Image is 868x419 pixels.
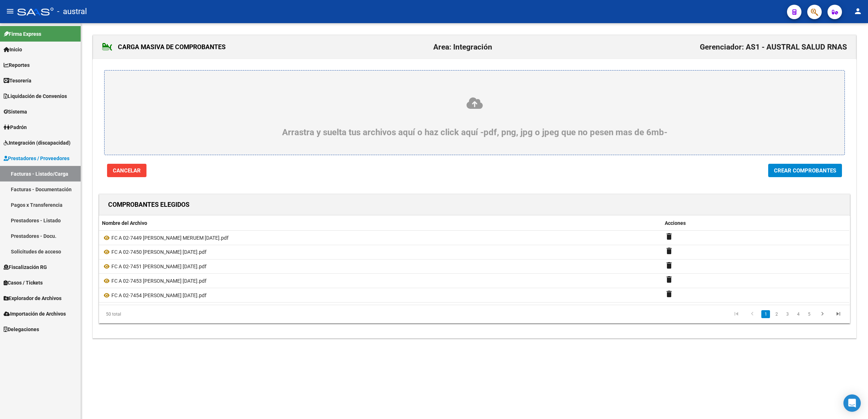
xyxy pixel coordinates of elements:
span: Crear Comprobantes [774,167,836,174]
div: Open Intercom Messenger [843,394,861,412]
span: FC A 02-7453 [PERSON_NAME] [DATE].pdf [111,278,207,284]
h2: Gerenciador: AS1 - AUSTRAL SALUD RNAS [700,40,847,54]
span: FC A 02-7454 [PERSON_NAME] [DATE].pdf [111,292,207,298]
a: 3 [783,310,792,318]
li: page 3 [782,308,793,320]
span: FC A 02-7449 [PERSON_NAME] MERUEM [DATE].pdf [111,235,229,241]
mat-icon: person [854,7,862,16]
datatable-header-cell: Nombre del Archivo [99,215,662,231]
span: Liquidación de Convenios [4,92,67,100]
mat-icon: delete [665,247,673,255]
mat-icon: delete [665,290,673,298]
a: go to last page [831,310,845,318]
span: Nombre del Archivo [102,220,147,226]
li: page 5 [804,308,814,320]
div: 50 total [99,305,248,323]
mat-icon: delete [665,275,673,284]
mat-icon: menu [6,7,14,16]
button: Cancelar [107,164,146,177]
span: Inicio [4,46,22,54]
span: Integración (discapacidad) [4,139,71,147]
span: Prestadores / Proveedores [4,154,69,162]
button: Crear Comprobantes [768,164,842,177]
li: page 2 [771,308,782,320]
h1: CARGA MASIVA DE COMPROBANTES [102,41,226,53]
datatable-header-cell: Acciones [662,215,850,231]
span: Firma Express [4,30,41,38]
span: Reportes [4,61,30,69]
span: Sistema [4,108,27,116]
h1: COMPROBANTES ELEGIDOS [108,199,190,210]
span: Padrón [4,123,27,131]
span: Tesorería [4,77,31,85]
mat-icon: delete [665,261,673,270]
span: Importación de Archivos [4,310,66,318]
span: Acciones [665,220,686,226]
a: 5 [805,310,813,318]
a: 1 [761,310,770,318]
span: Cancelar [113,167,141,174]
span: FC A 02-7450 [PERSON_NAME] [DATE].pdf [111,249,207,255]
mat-icon: delete [665,232,673,241]
a: 4 [794,310,803,318]
a: 2 [772,310,781,318]
div: Arrastra y suelta tus archivos aquí o haz click aquí -pdf, png, jpg o jpeg que no pesen mas de 6mb- [122,97,827,137]
a: go to first page [729,310,743,318]
h2: Area: Integración [433,40,492,54]
span: Delegaciones [4,325,39,333]
li: page 4 [793,308,804,320]
a: go to next page [816,310,829,318]
span: - austral [57,4,87,20]
span: FC A 02-7451 [PERSON_NAME] [DATE].pdf [111,264,207,269]
span: Explorador de Archivos [4,294,61,302]
span: Fiscalización RG [4,263,47,271]
li: page 1 [760,308,771,320]
span: Casos / Tickets [4,279,43,287]
a: go to previous page [745,310,759,318]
